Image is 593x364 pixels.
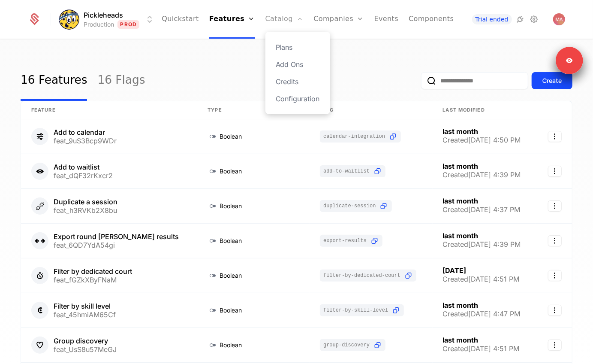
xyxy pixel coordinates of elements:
[548,131,562,142] button: Select action
[276,42,320,52] a: Plans
[553,13,565,25] img: Max Ade
[276,94,320,104] a: Configuration
[310,101,433,119] th: Flag
[548,340,562,351] button: Select action
[532,72,572,89] button: Create
[97,61,145,101] a: 16 Flags
[553,13,565,25] button: Open user button
[515,14,526,24] a: Integrations
[276,59,320,70] a: Add Ons
[433,101,536,119] th: Last Modified
[548,235,562,246] button: Select action
[548,305,562,316] button: Select action
[197,101,269,119] th: Type
[84,20,114,29] div: Production
[276,76,320,87] a: Credits
[117,20,139,29] span: Prod
[59,9,79,30] img: Pickleheads
[542,76,562,85] div: Create
[548,270,562,281] button: Select action
[84,10,123,20] span: Pickleheads
[21,61,87,101] a: 16 Features
[21,101,197,119] th: Feature
[548,200,562,212] button: Select action
[61,10,155,29] button: Select environment
[529,14,539,24] a: Settings
[548,166,562,177] button: Select action
[472,14,512,24] a: Trial ended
